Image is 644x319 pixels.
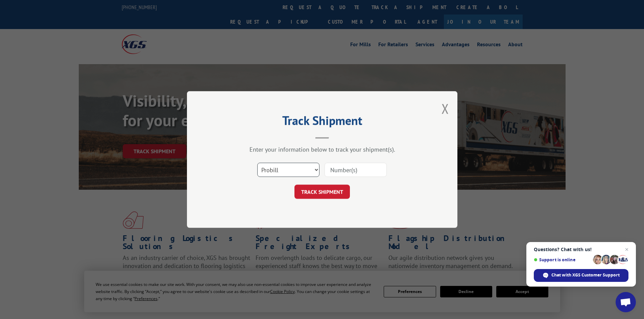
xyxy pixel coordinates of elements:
[616,292,636,312] div: Open chat
[534,247,628,252] span: Questions? Chat with us!
[551,272,620,278] span: Chat with XGS Customer Support
[534,269,628,282] div: Chat with XGS Customer Support
[442,100,449,117] button: Close modal
[221,145,424,153] div: Enter your information below to track your shipment(s).
[534,257,591,262] span: Support is online
[623,245,631,254] span: Close chat
[221,116,424,129] h2: Track Shipment
[294,185,350,199] button: TRACK SHIPMENT
[325,163,387,177] input: Number(s)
